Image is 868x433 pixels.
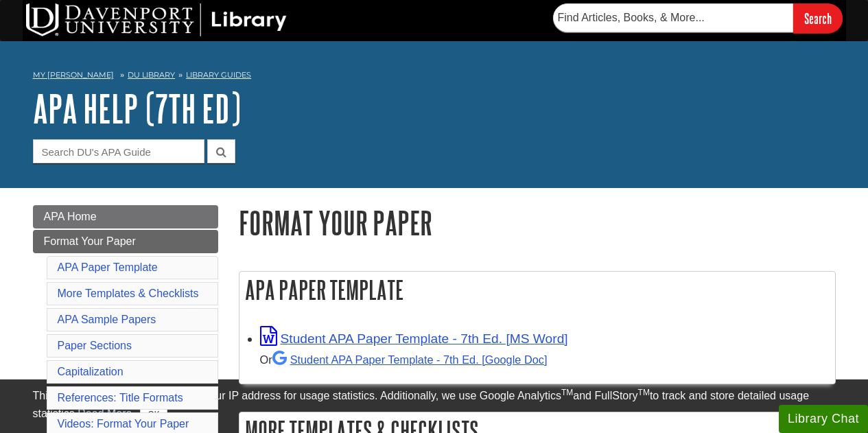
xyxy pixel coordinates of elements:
a: Format Your Paper [33,230,218,253]
a: Capitalization [58,366,124,377]
a: More Templates & Checklists [58,288,199,299]
a: Paper Sections [58,340,132,351]
a: APA Help (7th Ed) [33,87,241,130]
h2: APA Paper Template [239,272,835,308]
h1: Format Your Paper [239,205,836,240]
a: DU Library [128,70,175,80]
small: Or [260,353,548,366]
form: Searches DU Library's articles, books, and more [553,3,843,33]
a: References: Title Formats [58,392,183,403]
a: APA Home [33,205,218,229]
span: Format Your Paper [44,235,136,247]
button: Library Chat [779,405,868,433]
input: Find Articles, Books, & More... [553,3,793,32]
a: APA Sample Papers [58,314,156,325]
input: Search DU's APA Guide [33,139,204,163]
a: My [PERSON_NAME] [33,69,114,81]
span: APA Home [44,211,97,222]
a: APA Paper Template [58,261,158,273]
nav: breadcrumb [33,66,836,88]
a: Student APA Paper Template - 7th Ed. [Google Doc] [272,353,548,366]
a: Link opens in new window [260,331,568,346]
a: Videos: Format Your Paper [58,418,189,430]
img: DU Library [26,3,287,36]
input: Search [793,3,843,33]
a: Library Guides [186,70,251,80]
